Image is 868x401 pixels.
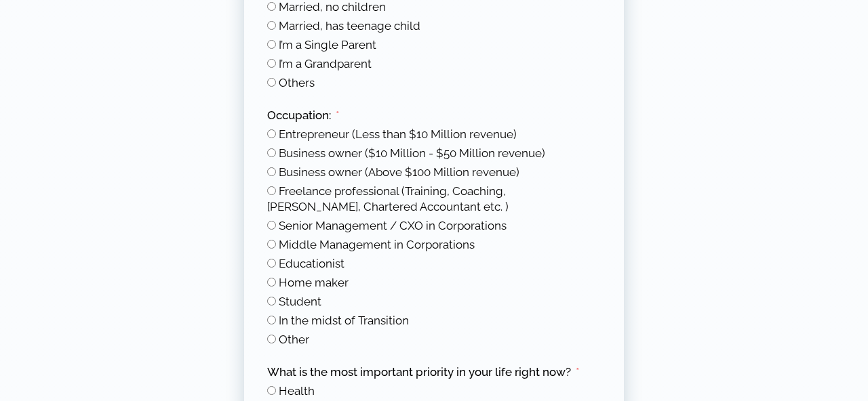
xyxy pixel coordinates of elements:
input: Student [267,297,276,305]
input: Married, has teenage child [267,21,276,30]
span: Other [279,333,309,346]
span: In the midst of Transition [279,314,409,327]
span: I’m a Grandparent [279,57,372,70]
label: Occupation: [267,108,340,123]
span: Others [279,76,315,89]
input: Business owner ($10 Million - $50 Million revenue) [267,148,276,157]
label: What is the most important priority in your life right now? [267,364,580,380]
span: Married, has teenage child [279,19,420,33]
input: Educationist [267,259,276,268]
input: Entrepreneur (Less than $10 Million revenue) [267,129,276,138]
input: Business owner (Above $100 Million revenue) [267,167,276,176]
span: Business owner (Above $100 Million revenue) [279,165,519,179]
span: Middle Management in Corporations [279,238,475,251]
input: I’m a Single Parent [267,40,276,49]
span: Entrepreneur (Less than $10 Million revenue) [279,127,517,141]
span: Senior Management / CXO in Corporations [279,219,507,232]
input: Middle Management in Corporations [267,240,276,249]
input: Senior Management / CXO in Corporations [267,221,276,230]
input: I’m a Grandparent [267,59,276,68]
input: Freelance professional (Training, Coaching, Baker, Chartered Accountant etc. ) [267,186,276,195]
span: I’m a Single Parent [279,38,376,51]
input: Married, no children [267,2,276,11]
span: Freelance professional (Training, Coaching, [PERSON_NAME], Chartered Accountant etc. ) [267,184,509,213]
span: Student [279,295,321,308]
span: Business owner ($10 Million - $50 Million revenue) [279,146,545,160]
span: Health [279,384,315,398]
input: Other [267,335,276,343]
input: Others [267,78,276,87]
span: Educationist [279,257,344,270]
input: Health [267,386,276,395]
span: Home maker [279,276,349,289]
input: In the midst of Transition [267,316,276,324]
input: Home maker [267,278,276,287]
